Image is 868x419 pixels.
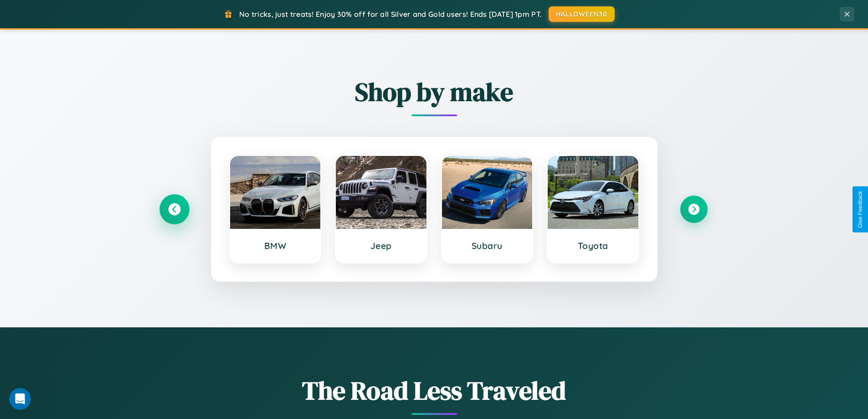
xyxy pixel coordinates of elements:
[9,388,31,410] iframe: Intercom live chat
[161,373,708,408] h1: The Road Less Traveled
[345,240,417,251] h3: Jeep
[239,10,542,19] span: No tricks, just treats! Enjoy 30% off for all Silver and Gold users! Ends [DATE] 1pm PT.
[549,6,615,22] button: HALLOWEEN30
[451,240,524,251] h3: Subaru
[239,240,312,251] h3: BMW
[857,191,863,228] div: Give Feedback
[161,74,708,109] h2: Shop by make
[557,240,629,251] h3: Toyota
